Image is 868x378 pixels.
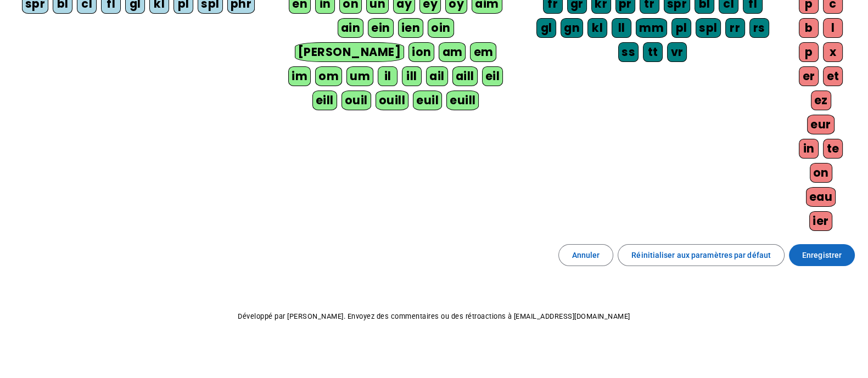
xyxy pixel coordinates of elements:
div: et [823,66,843,86]
div: rs [749,18,769,38]
div: em [470,42,496,62]
div: ail [426,66,448,86]
span: Annuler [572,249,600,262]
div: pl [671,18,691,38]
div: on [810,163,832,183]
div: eau [806,187,836,207]
button: Enregistrer [789,244,855,266]
div: il [378,66,397,86]
div: mm [636,18,667,38]
div: kl [587,18,607,38]
div: eur [807,115,835,134]
div: [PERSON_NAME] [295,42,404,62]
div: l [823,18,843,38]
div: in [799,139,819,159]
div: spl [696,18,721,38]
div: gn [561,18,583,38]
div: er [799,66,819,86]
div: ain [338,18,364,38]
div: ill [402,66,422,86]
div: ien [398,18,424,38]
span: Réinitialiser aux paramètres par défaut [631,249,771,262]
div: oin [428,18,454,38]
div: ss [618,42,639,62]
div: ouil [341,91,371,110]
div: ein [368,18,394,38]
span: Enregistrer [802,249,842,262]
div: p [799,42,819,62]
div: eil [482,66,503,86]
div: ll [612,18,631,38]
div: x [823,42,843,62]
button: Réinitialiser aux paramètres par défaut [618,244,785,266]
div: am [439,42,466,62]
p: Développé par [PERSON_NAME]. Envoyez des commentaires ou des rétroactions à [EMAIL_ADDRESS][DOMAI... [9,310,859,323]
div: um [346,66,373,86]
div: ez [811,91,831,110]
button: Annuler [558,244,614,266]
div: eill [312,91,337,110]
div: ion [408,42,435,62]
div: euill [446,91,479,110]
div: ier [809,211,832,231]
div: ouill [376,91,408,110]
div: im [288,66,311,86]
div: aill [452,66,478,86]
div: vr [667,42,687,62]
div: om [315,66,342,86]
div: gl [536,18,556,38]
div: b [799,18,819,38]
div: tt [643,42,663,62]
div: euil [413,91,442,110]
div: rr [725,18,745,38]
div: te [823,139,843,159]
